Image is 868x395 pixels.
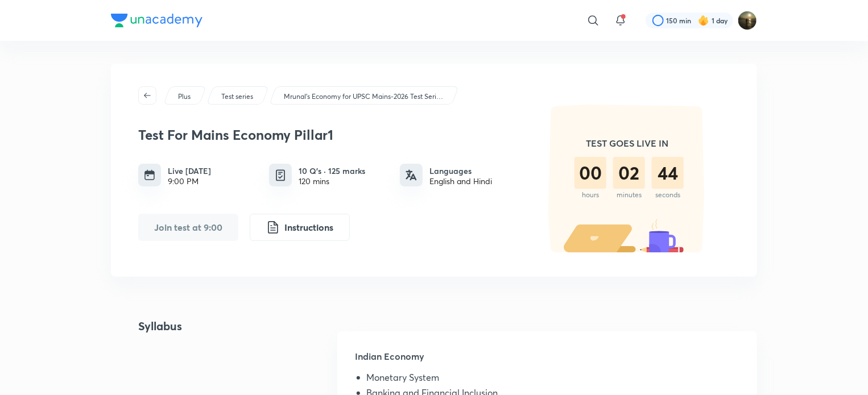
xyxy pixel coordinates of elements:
p: Test series [221,92,253,102]
p: Mrunal’s Economy for UPSC Mains-2026 Test Series (QEP7-Economy) [284,92,443,102]
a: Test series [220,92,255,102]
img: languages [406,169,417,181]
h5: Indian Economy [356,350,739,372]
img: streak [698,15,709,26]
img: Company Logo [111,14,202,27]
img: timing [144,169,155,181]
div: 44 [652,157,684,189]
img: quiz info [274,168,288,182]
button: Instructions [250,214,350,241]
p: Plus [178,92,191,102]
h5: TEST GOES LIVE IN [574,136,680,150]
img: Omkar Gote [738,11,757,30]
div: hours [574,191,606,199]
h6: 10 Q’s · 125 marks [299,165,365,177]
img: timer [525,105,730,252]
h6: Languages [429,165,492,177]
div: 02 [613,157,645,189]
img: instruction [266,221,280,234]
a: Plus [176,92,193,102]
li: Monetary System [367,372,739,387]
div: minutes [613,191,645,199]
div: 00 [574,157,606,189]
div: English and Hindi [429,177,492,186]
button: Join test at 9:00 [138,214,238,241]
div: 9:00 PM [168,177,211,186]
a: Mrunal’s Economy for UPSC Mains-2026 Test Series (QEP7-Economy) [282,92,445,102]
div: seconds [652,191,684,199]
h3: Test For Mains Economy Pillar1 [138,127,519,143]
h6: Live [DATE] [168,165,211,177]
div: 120 mins [299,177,365,186]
